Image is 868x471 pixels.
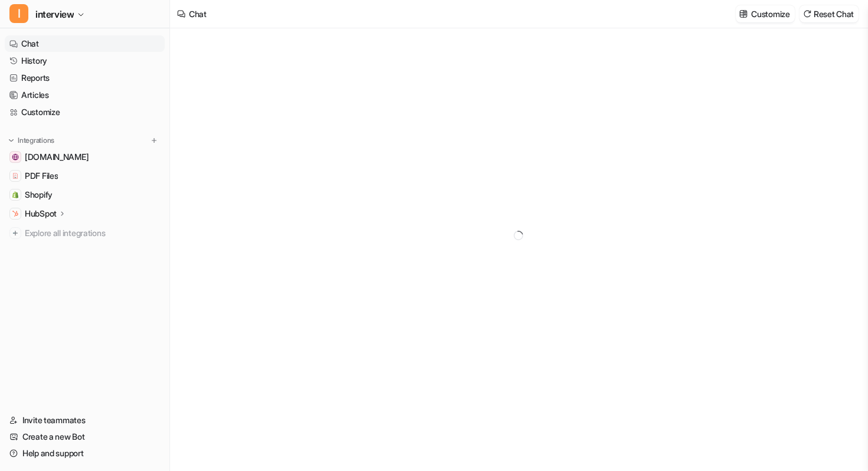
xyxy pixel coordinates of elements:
[7,136,15,145] img: expand menu
[5,225,165,241] a: Explore all integrations
[5,70,165,86] a: Reports
[739,9,748,18] img: customize
[25,189,53,201] span: Shopify
[25,170,58,182] span: PDF Files
[9,4,28,23] span: I
[5,149,165,165] a: en.wikipedia.org[DOMAIN_NAME]
[9,227,21,239] img: explore all integrations
[800,5,859,22] button: Reset Chat
[5,104,165,120] a: Customize
[5,412,165,429] a: Invite teammates
[35,6,74,22] span: interview
[5,429,165,445] a: Create a new Bot
[25,208,57,220] p: HubSpot
[5,187,165,203] a: ShopifyShopify
[5,168,165,184] a: PDF FilesPDF Files
[751,8,789,20] p: Customize
[5,53,165,69] a: History
[5,135,58,146] button: Integrations
[150,136,158,145] img: menu_add.svg
[25,151,89,163] span: [DOMAIN_NAME]
[736,5,794,22] button: Customize
[25,224,160,243] span: Explore all integrations
[5,87,165,103] a: Articles
[803,9,811,18] img: reset
[12,153,19,161] img: en.wikipedia.org
[18,136,54,145] p: Integrations
[189,8,207,20] div: Chat
[5,35,165,52] a: Chat
[12,172,19,179] img: PDF Files
[12,191,19,198] img: Shopify
[12,210,19,217] img: HubSpot
[5,445,165,462] a: Help and support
